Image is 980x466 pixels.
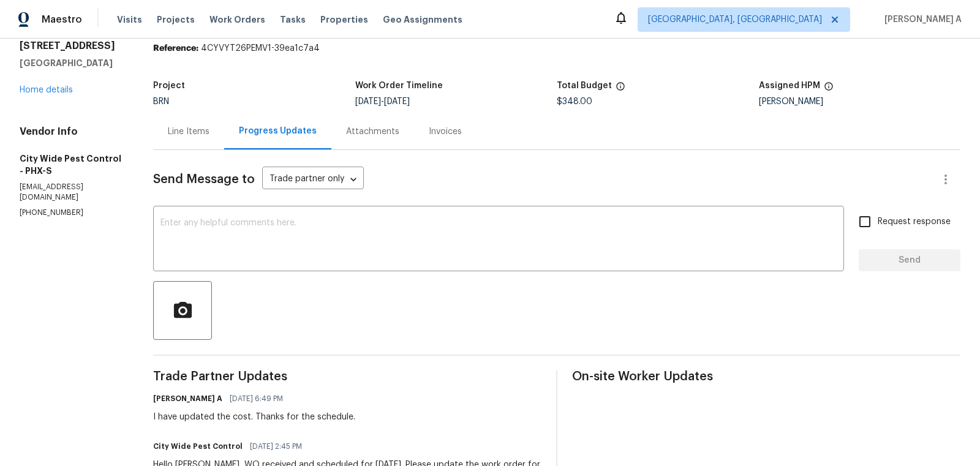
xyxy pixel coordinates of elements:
h2: [STREET_ADDRESS] [20,40,124,52]
div: I have updated the cost. Thanks for the schedule. [153,411,355,423]
div: Attachments [346,126,399,138]
p: [EMAIL_ADDRESS][DOMAIN_NAME] [20,182,124,203]
span: Trade Partner Updates [153,370,541,383]
span: [PERSON_NAME] A [880,13,962,26]
h4: Vendor Info [20,126,124,138]
span: Tasks [280,15,306,24]
span: Geo Assignments [383,13,462,26]
span: $348.00 [557,97,592,106]
span: Send Message to [153,173,255,186]
span: The hpm assigned to this work order. [824,81,834,97]
div: [PERSON_NAME] [759,97,960,106]
div: Progress Updates [239,125,317,137]
div: Line Items [168,126,209,138]
span: Projects [157,13,195,26]
div: Invoices [429,126,462,138]
span: Properties [320,13,368,26]
h5: City Wide Pest Control - PHX-S [20,152,124,177]
span: [DATE] 6:49 PM [230,393,283,405]
h5: Work Order Timeline [355,81,443,90]
span: [DATE] 2:45 PM [250,440,302,453]
h5: Assigned HPM [759,81,820,90]
div: 4CYVYT26PEMV1-39ea1c7a4 [153,42,960,54]
span: Request response [878,216,951,228]
span: - [355,97,410,106]
h5: [GEOGRAPHIC_DATA] [20,57,124,69]
div: Trade partner only [262,170,364,190]
span: BRN [153,97,169,106]
h5: Project [153,81,185,90]
span: [GEOGRAPHIC_DATA], [GEOGRAPHIC_DATA] [648,13,822,26]
span: On-site Worker Updates [572,370,960,383]
b: Reference: [153,44,198,53]
span: Visits [117,13,142,26]
a: Home details [20,86,73,94]
h6: City Wide Pest Control [153,440,243,453]
span: The total cost of line items that have been proposed by Opendoor. This sum includes line items th... [616,81,625,97]
h6: [PERSON_NAME] A [153,393,222,405]
span: [DATE] [384,97,410,106]
span: Work Orders [209,13,265,26]
p: [PHONE_NUMBER] [20,208,124,218]
span: Maestro [42,13,82,26]
h5: Total Budget [557,81,612,90]
span: [DATE] [355,97,381,106]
